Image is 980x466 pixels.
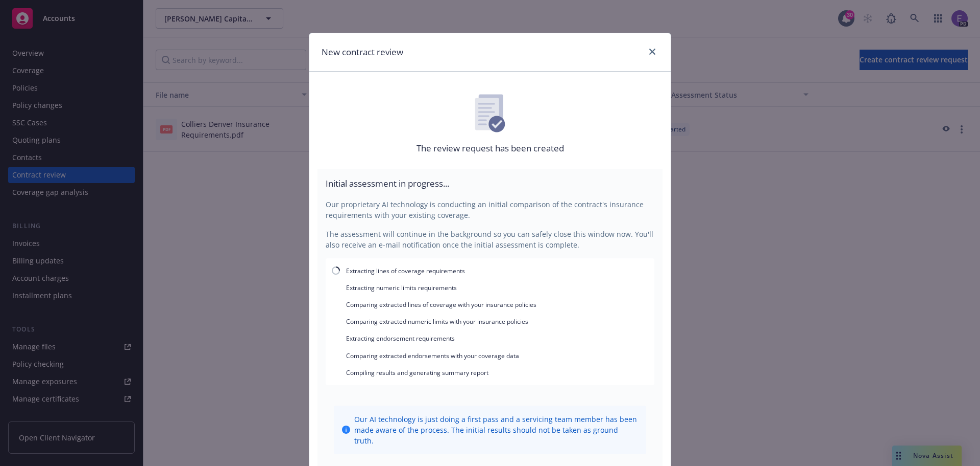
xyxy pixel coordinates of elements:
[322,46,403,59] h1: New contract review
[346,351,519,360] span: Comparing extracted endorsements with your coverage data
[326,177,654,190] p: Initial assessment in progress...
[326,199,654,220] p: Our proprietary AI technology is conducting an initial comparison of the contract's insurance req...
[346,368,488,377] span: Compiling results and generating summary report
[346,283,457,292] span: Extracting numeric limits requirements
[346,267,465,275] span: Extracting lines of coverage requirements
[346,300,536,309] span: Comparing extracted lines of coverage with your insurance policies
[416,142,564,155] p: The review request has been created
[346,334,455,343] span: Extracting endorsement requirements
[346,317,528,326] span: Comparing extracted numeric limits with your insurance policies
[646,46,658,58] a: close
[326,229,654,250] p: The assessment will continue in the background so you can safely close this window now. You'll al...
[354,414,638,446] span: Our AI technology is just doing a first pass and a servicing team member has been made aware of t...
